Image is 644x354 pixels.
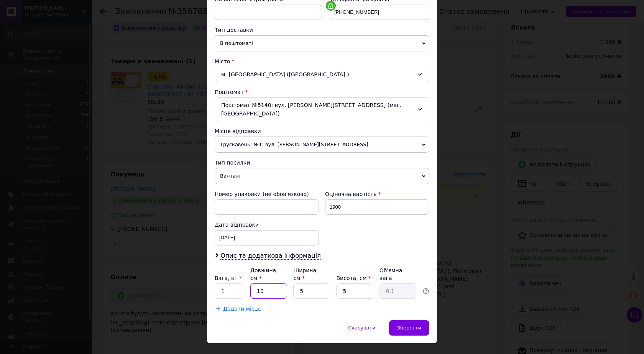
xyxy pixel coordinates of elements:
span: В поштоматі [215,35,429,51]
span: Місце відправки [215,128,261,134]
span: Додати місце [223,306,261,312]
span: Зберегти [397,325,421,331]
label: Висота, см [336,275,371,281]
div: Поштомат [215,88,429,96]
label: Довжина, см [250,267,278,281]
div: Номер упаковки (не обов'язково) [215,190,319,198]
label: Вага, кг [215,275,242,281]
span: Тип посилки [215,160,250,166]
div: Оціночна вартість [325,190,429,198]
div: Поштомат №5140: вул. [PERSON_NAME][STREET_ADDRESS] (маг. [GEOGRAPHIC_DATA]) [215,97,429,121]
span: Трускавець: №1: вул. [PERSON_NAME][STREET_ADDRESS] [215,137,429,153]
input: +380 [330,5,429,20]
div: Дата відправки [215,221,319,229]
span: Тип доставки [215,27,253,33]
span: Скасувати [348,325,375,331]
div: м. [GEOGRAPHIC_DATA] ([GEOGRAPHIC_DATA].) [215,67,429,82]
label: Ширина, см [293,267,318,281]
div: Об'ємна вага [379,267,416,282]
span: Опис та додаткова інформація [220,252,321,260]
div: Місто [215,58,429,65]
span: Вантаж [215,168,429,184]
